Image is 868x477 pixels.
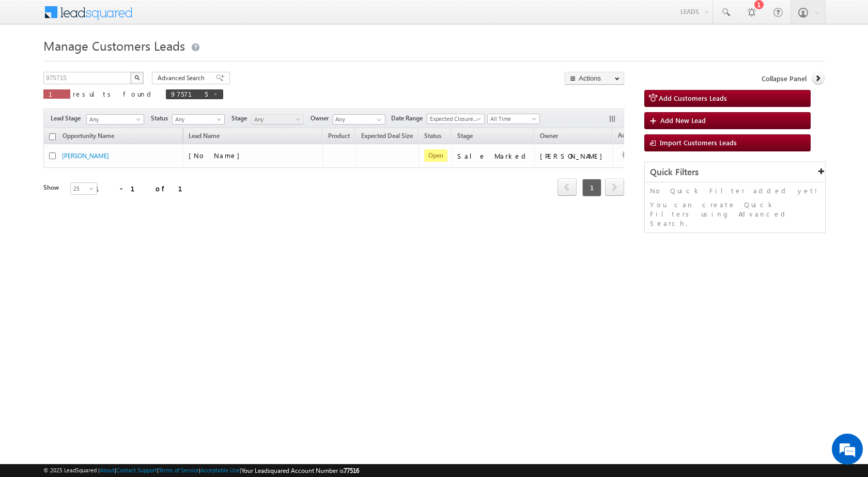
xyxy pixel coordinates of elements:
[134,75,139,80] img: Search
[371,115,384,125] a: Show All Items
[540,151,608,161] div: [PERSON_NAME]
[49,133,56,140] input: Check all records
[43,183,62,192] div: Show
[95,182,195,194] div: 1 - 1 of 1
[151,114,172,123] span: Status
[452,130,478,144] a: Stage
[391,114,427,123] span: Date Range
[645,162,825,182] div: Quick Filters
[582,179,601,196] span: 1
[650,200,820,228] p: You can create Quick Filters using Advanced Search.
[424,149,447,162] span: Open
[49,89,65,98] span: 1
[565,72,624,85] button: Actions
[231,114,251,123] span: Stage
[361,132,413,140] span: Expected Deal Size
[328,132,350,140] span: Product
[605,179,624,196] a: next
[311,114,333,123] span: Owner
[613,130,644,143] span: Actions
[159,467,199,473] a: Terms of Service
[62,152,109,160] a: [PERSON_NAME]
[171,89,208,98] span: 975715
[87,115,141,124] span: Any
[457,132,473,140] span: Stage
[43,466,359,475] span: © 2025 LeadSquared | | | | |
[183,130,225,144] span: Lead Name
[158,73,208,83] span: Advanced Search
[557,179,577,196] a: prev
[333,114,385,125] input: Type to Search
[251,114,304,125] a: Any
[344,467,359,474] span: 77516
[427,114,481,124] span: Expected Closure Date
[540,132,558,140] span: Owner
[605,178,624,196] span: next
[457,151,530,161] div: Sale Marked
[356,130,418,144] a: Expected Deal Size
[200,467,240,473] a: Acceptable Use
[100,467,115,473] a: About
[189,151,245,160] span: [No Name]
[173,115,222,124] span: Any
[427,114,485,124] a: Expected Closure Date
[57,130,119,144] a: Opportunity Name
[43,37,185,54] span: Manage Customers Leads
[419,130,446,144] a: Status
[73,89,155,98] span: results found
[116,467,157,473] a: Contact Support
[241,467,359,474] span: Your Leadsquared Account Number is
[557,178,577,196] span: prev
[86,114,144,125] a: Any
[660,138,737,147] span: Import Customers Leads
[70,182,97,195] a: 25
[659,94,727,102] span: Add Customers Leads
[172,114,225,125] a: Any
[252,115,301,124] span: Any
[488,114,537,124] span: All Time
[63,132,114,140] span: Opportunity Name
[650,186,820,195] p: No Quick Filter added yet!
[51,114,85,123] span: Lead Stage
[71,184,98,193] span: 25
[762,74,807,83] span: Collapse Panel
[660,116,706,125] span: Add New Lead
[487,114,540,124] a: All Time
